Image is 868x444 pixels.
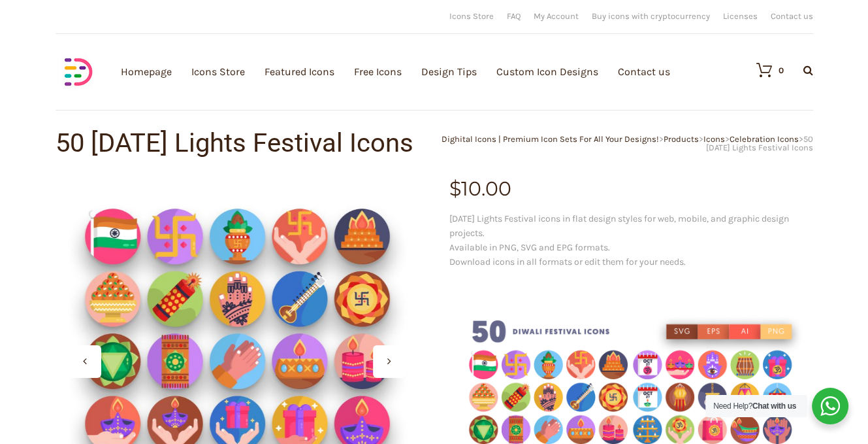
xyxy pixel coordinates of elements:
bdi: 10.00 [449,177,511,201]
h1: 50 [DATE] Lights Festival Icons [56,130,434,156]
a: Dighital Icons | Premium Icon Sets For All Your Designs! [442,134,659,144]
a: My Account [534,12,579,20]
div: > > > > [434,135,813,152]
a: Contact us [771,12,813,20]
a: Celebration Icons [730,134,799,144]
a: Icons [703,134,725,144]
a: Icons Store [449,12,494,20]
a: FAQ [507,12,521,20]
a: Buy icons with cryptocurrency [592,12,710,20]
span: 50 [DATE] Lights Festival Icons [706,134,813,152]
a: Licenses [723,12,758,20]
a: 0 [743,62,784,78]
span: Need Help? [713,401,796,411]
p: [DATE] Lights Festival icons in flat design styles for web, mobile, and graphic design projects. ... [449,212,813,269]
div: 0 [779,66,784,75]
span: $ [449,177,461,201]
strong: Chat with us [752,401,796,411]
a: Products [664,134,699,144]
